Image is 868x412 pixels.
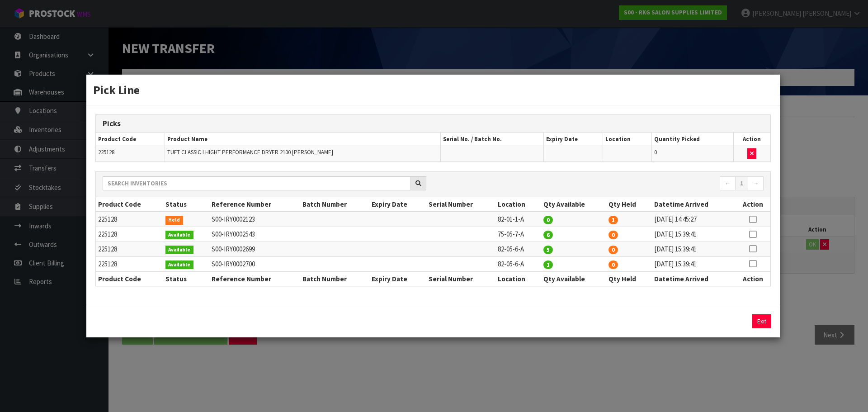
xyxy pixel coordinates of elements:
[541,271,606,286] th: Qty Available
[163,197,210,212] th: Status
[652,227,735,242] td: [DATE] 15:39:41
[652,271,735,286] th: Datetime Arrived
[748,176,764,191] a: →
[495,242,541,256] td: 82-05-6-A
[652,197,735,212] th: Datetime Arrived
[495,227,541,242] td: 75-05-7-A
[98,148,114,156] span: 225128
[733,133,770,146] th: Action
[209,256,300,271] td: S00-IRY0002700
[96,271,163,286] th: Product Code
[209,197,300,212] th: Reference Number
[541,197,606,212] th: Qty Available
[209,242,300,256] td: S00-IRY0002699
[165,133,441,146] th: Product Name
[96,197,163,212] th: Product Code
[609,231,618,239] span: 0
[652,212,735,227] td: [DATE] 14:45:27
[543,260,553,269] span: 1
[93,81,773,98] h3: Pick Line
[96,133,165,146] th: Product Code
[369,271,426,286] th: Expiry Date
[209,271,300,286] th: Reference Number
[609,216,618,224] span: 1
[163,271,210,286] th: Status
[167,148,333,156] span: TUFT CLASSIC I HIGHT PERFORMANCE DRYER 2100 [PERSON_NAME]
[96,256,163,271] td: 225128
[544,133,603,146] th: Expiry Date
[495,212,541,227] td: 82-01-1-A
[543,246,553,254] span: 5
[495,271,541,286] th: Location
[652,133,734,146] th: Quantity Picked
[103,119,764,128] h3: Picks
[752,314,771,328] button: Exit
[735,271,770,286] th: Action
[300,197,369,212] th: Batch Number
[165,231,194,240] span: Available
[735,176,748,191] a: 1
[300,271,369,286] th: Batch Number
[96,212,163,227] td: 225128
[652,242,735,256] td: [DATE] 15:39:41
[209,227,300,242] td: S00-IRY0002543
[603,133,651,146] th: Location
[209,212,300,227] td: S00-IRY0002123
[96,242,163,256] td: 225128
[654,148,657,156] span: 0
[495,256,541,271] td: 82-05-6-A
[543,231,553,239] span: 6
[495,197,541,212] th: Location
[440,176,764,192] nav: Page navigation
[543,216,553,224] span: 0
[103,176,411,190] input: Search inventories
[609,246,618,254] span: 0
[165,260,194,270] span: Available
[735,197,770,212] th: Action
[426,197,495,212] th: Serial Number
[652,256,735,271] td: [DATE] 15:39:41
[720,176,736,191] a: ←
[369,197,426,212] th: Expiry Date
[606,271,652,286] th: Qty Held
[165,216,184,225] span: Held
[609,260,618,269] span: 0
[96,227,163,242] td: 225128
[441,133,544,146] th: Serial No. / Batch No.
[606,197,652,212] th: Qty Held
[426,271,495,286] th: Serial Number
[165,246,194,255] span: Available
